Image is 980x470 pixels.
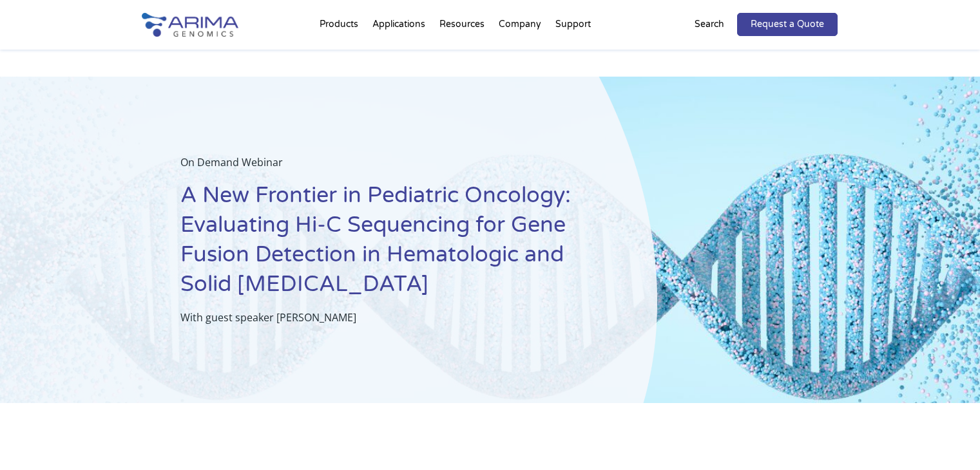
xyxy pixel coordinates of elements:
h1: A New Frontier in Pediatric Oncology: Evaluating Hi-C Sequencing for Gene Fusion Detection in Hem... [180,181,593,309]
a: Request a Quote [737,13,838,36]
img: Arima-Genomics-logo [142,13,238,37]
p: On Demand Webinar [180,154,593,181]
p: Search [695,16,724,33]
p: With guest speaker [PERSON_NAME] [180,309,593,326]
